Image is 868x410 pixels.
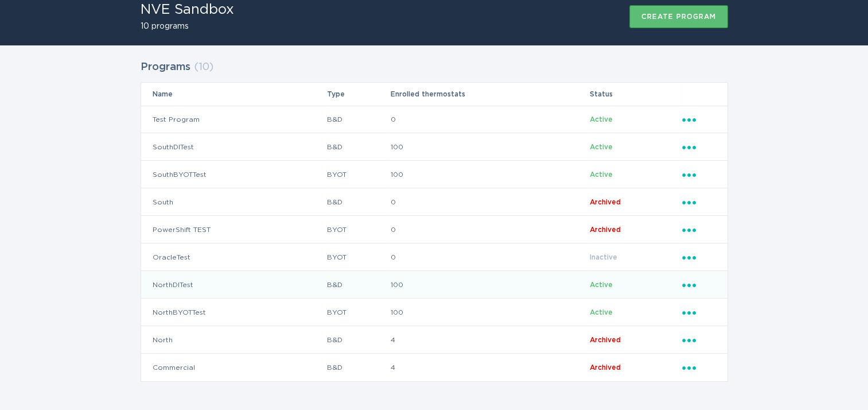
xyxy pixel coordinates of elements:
td: NorthBYOTTest [141,299,326,326]
td: 4 [390,354,589,381]
tr: fc965d71b8e644e187efd24587ccd12c [141,106,727,133]
td: 100 [390,161,589,188]
div: Popover menu [682,306,716,319]
td: BYOT [326,161,390,188]
tr: 628d02043c56473e9ef05a6774d164d6 [141,243,727,271]
div: Popover menu [682,168,716,181]
td: 0 [390,243,589,271]
div: Popover menu [682,113,716,126]
td: Test Program [141,106,326,133]
th: Enrolled thermostats [390,83,589,106]
td: 100 [390,299,589,326]
td: 100 [390,133,589,161]
div: Popover menu [682,361,716,374]
td: SouthBYOTTest [141,161,326,188]
td: NorthDITest [141,271,326,299]
span: Archived [590,226,621,233]
span: Active [590,116,613,123]
span: Inactive [590,254,617,261]
span: Active [590,281,613,288]
td: BYOT [326,243,390,271]
span: Active [590,309,613,316]
td: 0 [390,106,589,133]
div: Popover menu [682,196,716,208]
td: B&D [326,106,390,133]
td: B&D [326,271,390,299]
tr: 8198219c6da24ec286c291abafba40da [141,271,727,299]
div: Popover menu [682,141,716,153]
button: Create program [629,5,728,28]
td: 0 [390,188,589,216]
div: Popover menu [682,251,716,264]
td: South [141,188,326,216]
td: 4 [390,326,589,354]
td: B&D [326,354,390,381]
tr: 8a10b352683d4066856916e58640d313 [141,133,727,161]
td: B&D [326,326,390,354]
div: Popover menu [682,223,716,236]
td: B&D [326,133,390,161]
td: 100 [390,271,589,299]
h1: NVE Sandbox [141,3,234,17]
tr: d3ebbe26646c42a587ebc76e3d10c38b [141,216,727,243]
tr: 42761ba875c643c9a42209b7258b2ec5 [141,188,727,216]
span: Active [590,144,613,150]
td: North [141,326,326,354]
tr: Table Headers [141,83,727,106]
div: Create program [641,13,716,20]
tr: 116e07f7915c4c4a9324842179135979 [141,326,727,354]
span: Archived [590,336,621,343]
td: BYOT [326,299,390,326]
th: Name [141,83,326,106]
span: Active [590,171,613,178]
tr: 83377a20e7264d7bae746b314e85a0ee [141,299,727,326]
h2: 10 programs [141,22,234,30]
tr: db1a91d69cd64bd4af200559586165b5 [141,161,727,188]
tr: 4b12f45bbec648bb849041af0e128f2c [141,354,727,381]
div: Popover menu [682,279,716,291]
td: SouthDITest [141,133,326,161]
h2: Programs [141,57,190,78]
td: BYOT [326,216,390,243]
td: 0 [390,216,589,243]
span: Archived [590,364,621,371]
td: OracleTest [141,243,326,271]
td: Commercial [141,354,326,381]
th: Type [326,83,390,106]
td: B&D [326,188,390,216]
th: Status [589,83,681,106]
div: Popover menu [682,334,716,346]
td: PowerShift TEST [141,216,326,243]
span: Archived [590,199,621,206]
span: ( 10 ) [194,62,213,72]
